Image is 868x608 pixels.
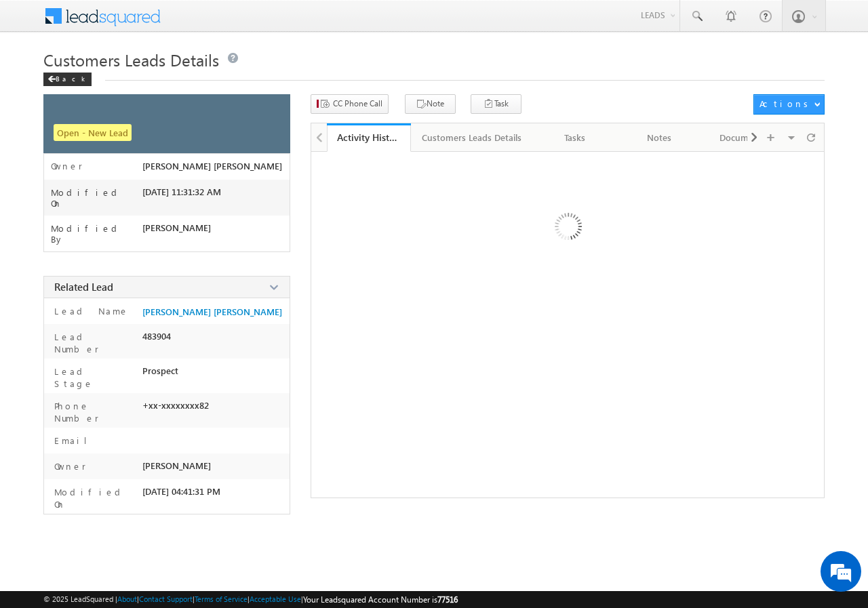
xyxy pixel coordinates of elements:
[497,159,637,299] img: Loading ...
[51,161,83,171] label: Owner
[51,331,136,355] label: Lead Number
[117,594,137,603] a: About
[713,129,774,146] div: Documents
[139,594,193,603] a: Contact Support
[759,98,813,110] div: Actions
[250,594,301,603] a: Acceptable Use
[142,222,211,233] span: [PERSON_NAME]
[51,434,98,447] label: Email
[437,594,458,605] span: 77516
[311,94,389,114] button: CC Phone Call
[702,123,786,152] a: Documents
[142,365,178,376] span: Prospect
[618,123,702,152] a: Notes
[54,280,113,293] span: Related Lead
[51,223,142,245] label: Modified By
[43,593,458,606] span: © 2025 LeadSquared | | | | |
[43,73,92,86] div: Back
[51,305,129,317] label: Lead Name
[54,124,132,141] span: Open - New Lead
[142,331,171,342] span: 483904
[142,306,282,317] a: [PERSON_NAME] [PERSON_NAME]
[405,94,456,114] button: Note
[327,123,411,150] li: Activity History
[142,400,209,411] span: +xx-xxxxxxxx82
[337,131,401,144] div: Activity History
[629,129,690,146] div: Notes
[51,486,136,510] label: Modified On
[303,594,458,605] span: Your Leadsquared Account Number is
[753,94,825,115] button: Actions
[51,460,86,472] label: Owner
[142,186,221,197] span: [DATE] 11:31:32 AM
[142,161,282,171] span: [PERSON_NAME] [PERSON_NAME]
[471,94,521,114] button: Task
[411,123,534,152] a: Customers Leads Details
[43,49,219,70] span: Customers Leads Details
[534,123,618,152] a: Tasks
[51,187,142,209] label: Modified On
[545,129,606,146] div: Tasks
[142,460,211,471] span: [PERSON_NAME]
[333,98,382,110] span: CC Phone Call
[195,594,248,603] a: Terms of Service
[327,123,411,152] a: Activity History
[51,400,136,424] label: Phone Number
[51,365,136,390] label: Lead Stage
[142,486,220,497] span: [DATE] 04:41:31 PM
[422,129,521,146] div: Customers Leads Details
